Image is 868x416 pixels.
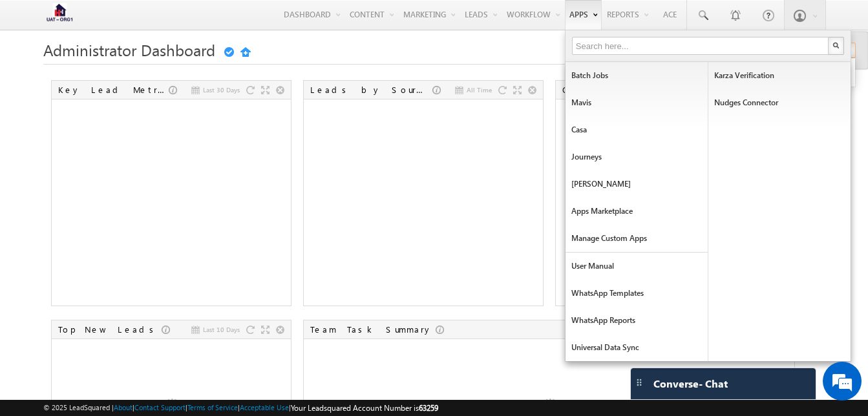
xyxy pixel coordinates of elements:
a: Acceptable Use [240,403,289,411]
a: WhatsApp Reports [566,307,708,334]
div: Top New Leads [58,324,162,335]
a: User Manual [566,253,708,280]
a: Universal Data Sync [566,334,708,361]
span: Last 30 Days [203,84,240,96]
div: Leads by Sources [310,84,432,96]
a: Journeys [566,143,708,171]
img: carter-drag [634,377,644,388]
span: 63259 [419,403,438,413]
a: Batch Jobs [566,62,708,89]
a: About [114,403,132,411]
span: Administrator Dashboard [43,39,215,60]
div: Key Lead Metrics [58,84,169,96]
a: Nudges Connector [708,89,851,116]
span: Your Leadsquared Account Number is [291,403,438,413]
a: Contact Support [134,403,185,411]
a: [PERSON_NAME] [566,171,708,198]
div: Overall Lead Funnel [562,84,719,96]
input: Search here... [572,37,830,55]
span: Last 10 Days [203,324,240,335]
span: All Time [467,84,492,96]
div: Team Task Summary [310,324,436,335]
a: Apps Marketplace [566,198,708,225]
a: Mavis [566,89,708,116]
a: Manage Custom Apps [566,225,708,252]
img: Search [832,42,839,48]
a: WhatsApp Templates [566,280,708,307]
a: Karza Verification [708,62,851,89]
a: Terms of Service [187,403,238,411]
img: Custom Logo [43,3,76,26]
a: Casa [566,116,708,143]
span: Converse - Chat [653,378,728,390]
span: © 2025 LeadSquared | | | | | [43,402,438,414]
